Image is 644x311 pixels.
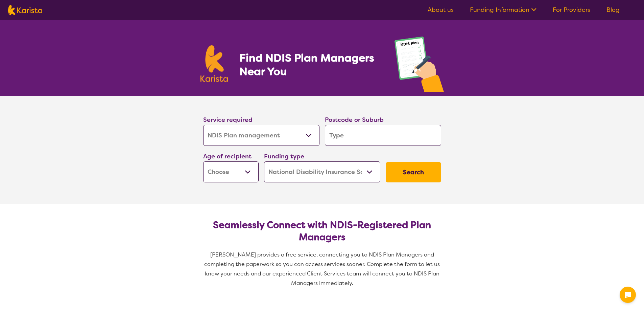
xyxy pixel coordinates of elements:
[395,37,444,96] img: plan-management
[203,116,253,124] label: Service required
[209,219,436,243] h2: Seamlessly Connect with NDIS-Registered Plan Managers
[239,51,381,78] h1: Find NDIS Plan Managers Near You
[203,152,252,160] label: Age of recipient
[8,5,42,15] img: Karista logo
[428,6,454,14] a: About us
[204,251,441,287] span: [PERSON_NAME] provides a free service, connecting you to NDIS Plan Managers and completing the pa...
[386,162,441,182] button: Search
[325,116,384,124] label: Postcode or Suburb
[325,125,441,146] input: Type
[264,152,304,160] label: Funding type
[553,6,590,14] a: For Providers
[200,45,228,82] img: Karista logo
[470,6,536,14] a: Funding Information
[606,6,620,14] a: Blog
